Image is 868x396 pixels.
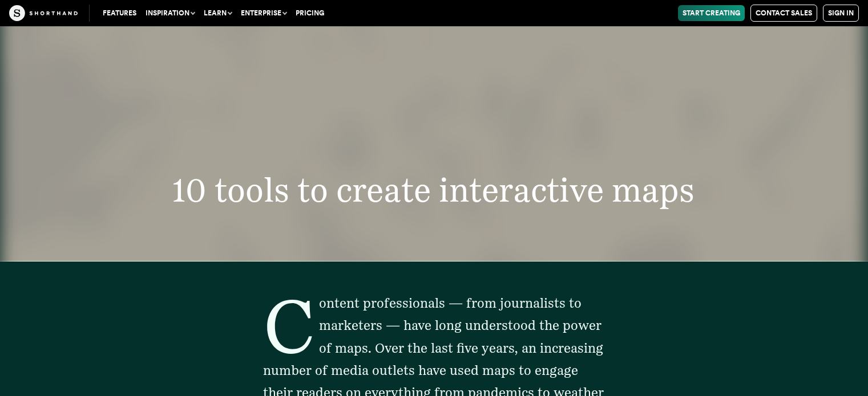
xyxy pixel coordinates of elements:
[678,5,745,21] a: Start Creating
[823,5,859,22] a: Sign in
[141,5,199,21] button: Inspiration
[236,5,291,21] button: Enterprise
[111,174,757,207] h1: 10 tools to create interactive maps
[98,5,141,21] a: Features
[9,5,78,21] img: The Craft
[199,5,236,21] button: Learn
[291,5,329,21] a: Pricing
[750,5,817,22] a: Contact Sales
